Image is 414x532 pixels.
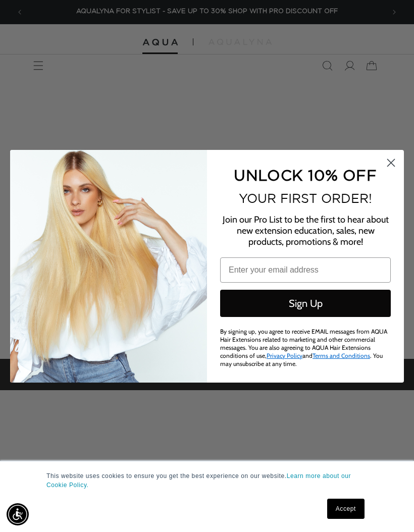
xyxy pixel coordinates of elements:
[46,471,368,490] p: This website uses cookies to ensure you get the best experience on our website.
[223,214,389,247] span: Join our Pro List to be the first to hear about new extension education, sales, new products, pro...
[220,328,387,367] span: By signing up, you agree to receive EMAIL messages from AQUA Hair Extensions related to marketing...
[313,352,370,359] a: Terms and Conditions
[239,191,372,205] span: YOUR FIRST ORDER!
[10,150,207,383] img: daab8b0d-f573-4e8c-a4d0-05ad8d765127.png
[364,484,414,532] iframe: Chat Widget
[7,503,29,525] div: Accessibility Menu
[327,499,365,519] a: Accept
[267,352,302,359] a: Privacy Policy
[234,167,377,183] span: UNLOCK 10% OFF
[220,290,391,317] button: Sign Up
[220,257,391,283] input: Enter your email address
[382,154,400,172] button: Close dialog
